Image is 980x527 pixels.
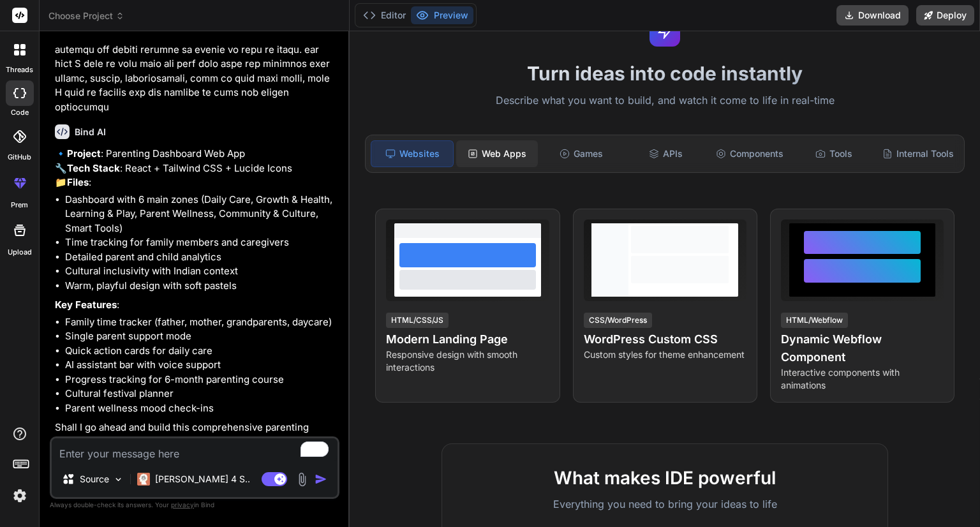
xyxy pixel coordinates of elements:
[67,147,101,160] strong: Project
[55,299,117,311] strong: Key Features
[65,250,337,265] li: Detailed parent and child analytics
[65,279,337,293] li: Warm, playful design with soft pastels
[50,499,339,511] p: Always double-check its answers. Your in Bind
[584,348,746,361] p: Custom styles for theme enhancement
[315,473,327,486] img: icon
[65,315,337,330] li: Family time tracker (father, mother, grandparents, daycare)
[65,329,337,344] li: Single parent support mode
[386,330,549,348] h4: Modern Landing Page
[9,485,31,507] img: settings
[916,5,974,26] button: Deploy
[65,373,337,387] li: Progress tracking for 6-month parenting course
[171,501,194,508] span: privacy
[65,387,337,401] li: Cultural festival planner
[155,473,250,486] p: [PERSON_NAME] 4 S..
[65,401,337,416] li: Parent wellness mood check-ins
[781,366,944,392] p: Interactive components with animations
[52,438,338,461] textarea: To enrich screen reader interactions, please activate Accessibility in Grammarly extension settings
[65,235,337,250] li: Time tracking for family members and caregivers
[65,264,337,279] li: Cultural inclusivity with Indian context
[137,473,150,486] img: Claude 4 Sonnet
[709,140,791,167] div: Components
[877,140,959,167] div: Internal Tools
[55,298,337,313] p: :
[357,62,972,85] h1: Turn ideas into code instantly
[65,358,337,373] li: AI assistant bar with voice support
[456,140,538,167] div: Web Apps
[411,6,473,24] button: Preview
[836,5,909,26] button: Download
[67,162,120,174] strong: Tech Stack
[793,140,875,167] div: Tools
[65,344,337,359] li: Quick action cards for daily care
[65,193,337,236] li: Dashboard with 6 main zones (Daily Care, Growth & Health, Learning & Play, Parent Wellness, Commu...
[781,330,944,366] h4: Dynamic Webflow Component
[463,464,867,491] h2: What makes IDE powerful
[463,496,867,512] p: Everything you need to bring your ideas to life
[48,10,124,22] span: Choose Project
[6,64,33,75] label: threads
[386,313,449,328] div: HTML/CSS/JS
[8,247,32,258] label: Upload
[625,140,706,167] div: APIs
[55,147,337,190] p: 🔹 : Parenting Dashboard Web App 🔧 : React + Tailwind CSS + Lucide Icons 📁 :
[584,313,652,328] div: CSS/WordPress
[75,126,106,138] h6: Bind AI
[781,313,848,328] div: HTML/Webflow
[386,348,549,374] p: Responsive design with smooth interactions
[67,176,89,188] strong: Files
[11,107,29,118] label: code
[8,152,31,163] label: GitHub
[357,93,972,109] p: Describe what you want to build, and watch it come to life in real-time
[11,200,28,211] label: prem
[55,420,337,449] p: Shall I go ahead and build this comprehensive parenting dashboard?
[540,140,622,167] div: Games
[295,472,309,487] img: attachment
[113,474,124,485] img: Pick Models
[371,140,454,167] div: Websites
[358,6,411,24] button: Editor
[584,330,746,348] h4: WordPress Custom CSS
[80,473,109,486] p: Source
